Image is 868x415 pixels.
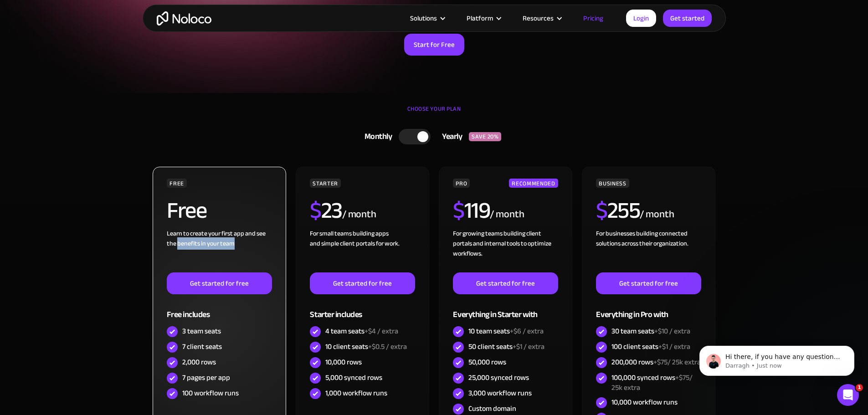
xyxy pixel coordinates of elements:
span: +$6 / extra [510,324,544,338]
span: +$0.5 / extra [368,340,407,354]
a: Get started for free [596,272,701,294]
div: 7 client seats [182,342,222,352]
div: For businesses building connected solutions across their organization. ‍ [596,229,701,272]
div: 100 client seats [611,342,690,352]
span: +$75/ 25k extra [611,371,693,395]
iframe: Intercom notifications message [686,327,868,390]
div: SAVE 20% [469,132,501,141]
div: 3,000 workflow runs [468,388,532,398]
h2: 23 [310,199,342,222]
div: 50 client seats [468,342,544,352]
div: Free includes [167,294,272,324]
span: 1 [856,384,863,391]
div: RECOMMENDED [509,179,558,188]
div: 1,000 workflow runs [325,388,387,398]
div: Custom domain [468,404,516,414]
div: 100,000 synced rows [611,373,701,393]
div: / month [342,207,376,222]
div: BUSINESS [596,179,629,188]
a: Pricing [572,12,615,24]
div: Resources [523,12,554,24]
div: 50,000 rows [468,357,506,367]
span: +$4 / extra [365,324,398,338]
div: Solutions [410,12,437,24]
div: 30 team seats [611,326,690,336]
div: 100 workflow runs [182,388,239,398]
div: 4 team seats [325,326,398,336]
div: CHOOSE YOUR PLAN [152,102,717,125]
a: Get started for free [167,272,272,294]
a: Start for Free [404,34,464,56]
div: Resources [511,12,572,24]
span: $ [596,189,607,232]
a: home [157,11,211,26]
div: Monthly [353,130,399,143]
div: / month [640,207,674,222]
span: $ [453,189,464,232]
a: Get started for free [310,272,415,294]
h2: 255 [596,199,640,222]
div: PRO [453,179,470,188]
div: 10 client seats [325,342,407,352]
div: Yearly [431,130,469,143]
div: Everything in Starter with [453,294,558,324]
span: +$75/ 25k extra [653,355,701,369]
div: 10,000 rows [325,357,362,367]
div: Platform [467,12,493,24]
div: 25,000 synced rows [468,373,529,383]
div: 2,000 rows [182,357,216,367]
div: For small teams building apps and simple client portals for work. ‍ [310,229,415,272]
div: Solutions [399,12,455,24]
a: Get started [663,10,712,27]
h2: Free [167,199,206,222]
div: FREE [167,179,187,188]
span: +$1 / extra [513,340,544,354]
div: STARTER [310,179,340,188]
div: For growing teams building client portals and internal tools to optimize workflows. [453,229,558,272]
a: Login [626,10,656,27]
span: $ [310,189,321,232]
div: Everything in Pro with [596,294,701,324]
iframe: Intercom live chat [837,384,859,406]
div: 10 team seats [468,326,544,336]
span: +$10 / extra [654,324,690,338]
h2: 119 [453,199,490,222]
a: Get started for free [453,272,558,294]
span: +$1 / extra [658,340,690,354]
div: Starter includes [310,294,415,324]
div: Learn to create your first app and see the benefits in your team ‍ [167,229,272,272]
div: 7 pages per app [182,373,230,383]
div: Platform [455,12,511,24]
div: / month [490,207,524,222]
div: 200,000 rows [611,357,701,367]
div: 10,000 workflow runs [611,397,678,407]
div: 5,000 synced rows [325,373,382,383]
div: 3 team seats [182,326,221,336]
